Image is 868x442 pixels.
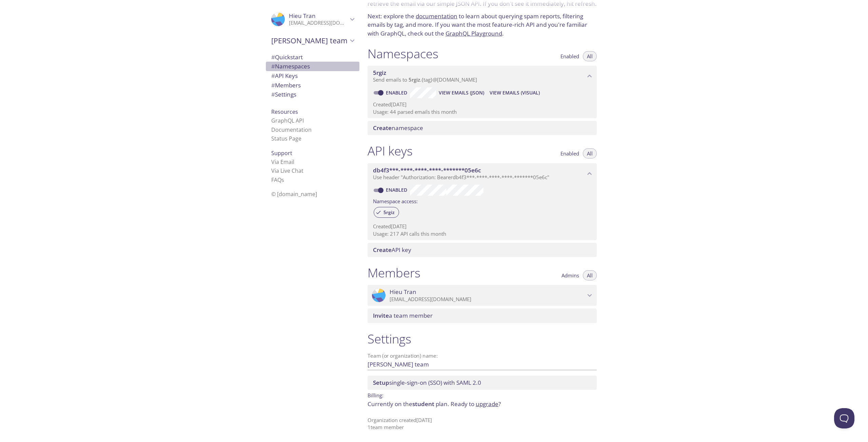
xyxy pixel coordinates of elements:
span: Support [271,149,292,157]
div: Hieu Tran [266,8,359,30]
span: single-sign-on (SSO) with SAML 2.0 [373,379,481,386]
a: upgrade [476,400,498,408]
span: © [DOMAIN_NAME] [271,190,317,198]
div: 5rgiz namespace [368,66,597,87]
div: Create API Key [368,243,597,257]
button: All [583,148,597,159]
span: Setup [373,379,389,386]
button: All [583,270,597,280]
div: Members [266,81,359,90]
span: Hieu Tran [390,288,416,296]
div: Namespaces [266,62,359,71]
a: Documentation [271,126,312,133]
a: Enabled [385,187,410,193]
a: Enabled [385,89,410,96]
span: Create [373,246,392,254]
label: Namespace access: [373,196,418,206]
p: Currently on the plan. [368,400,597,408]
span: [PERSON_NAME] team [271,36,348,45]
a: documentation [416,12,457,20]
iframe: Help Scout Beacon - Open [834,408,854,428]
p: Next: explore the to learn about querying spam reports, filtering emails by tag, and more. If you... [368,12,597,38]
div: Create namespace [368,121,597,135]
p: Usage: 44 parsed emails this month [373,108,591,115]
a: Via Email [271,158,294,166]
div: Hieu's team [266,32,359,49]
a: Status Page [271,135,301,142]
button: All [583,51,597,61]
p: Created [DATE] [373,223,591,230]
span: 5rgiz [379,209,399,215]
button: Enabled [556,51,583,61]
a: GraphQL API [271,117,304,124]
span: 5rgiz [409,76,420,83]
span: # [271,90,275,98]
button: View Emails (Visual) [487,87,542,98]
span: Settings [271,90,296,98]
span: View Emails (Visual) [490,89,540,97]
p: [EMAIL_ADDRESS][DOMAIN_NAME] [289,20,348,26]
div: Invite a team member [368,309,597,323]
span: namespace [373,124,423,132]
div: Setup SSO [368,376,597,390]
label: Team (or organization) name: [368,353,438,358]
div: 5rgiz [374,207,399,218]
button: Enabled [556,148,583,159]
div: Hieu Tran [368,285,597,306]
h1: Settings [368,331,597,346]
span: Hieu Tran [289,12,316,20]
span: Members [271,81,301,89]
span: # [271,53,275,61]
span: Namespaces [271,62,310,70]
a: GraphQL Playground [446,29,502,37]
span: Quickstart [271,53,303,61]
span: Resources [271,108,298,115]
span: # [271,62,275,70]
span: Ready to ? [451,400,501,408]
div: Team Settings [266,90,359,99]
h1: Members [368,265,420,280]
span: View Emails (JSON) [439,89,484,97]
div: Quickstart [266,52,359,62]
p: Usage: 217 API calls this month [373,230,591,237]
span: Invite [373,312,389,319]
span: API Keys [271,72,298,80]
a: Via Live Chat [271,167,303,174]
span: a team member [373,312,433,319]
h1: Namespaces [368,46,438,61]
span: s [281,176,284,184]
span: # [271,72,275,80]
button: Admins [557,270,583,280]
p: Organization created [DATE] 1 team member [368,417,597,431]
a: FAQ [271,176,284,184]
span: # [271,81,275,89]
p: [EMAIL_ADDRESS][DOMAIN_NAME] [390,296,585,303]
span: API key [373,246,411,254]
span: Create [373,124,392,132]
p: Created [DATE] [373,101,591,108]
span: student [412,400,434,408]
button: View Emails (JSON) [436,87,487,98]
div: API Keys [266,71,359,81]
p: Billing: [368,390,597,400]
span: 5rgiz [373,69,386,77]
span: Send emails to . {tag} @[DOMAIN_NAME] [373,76,477,83]
h1: API keys [368,143,413,159]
